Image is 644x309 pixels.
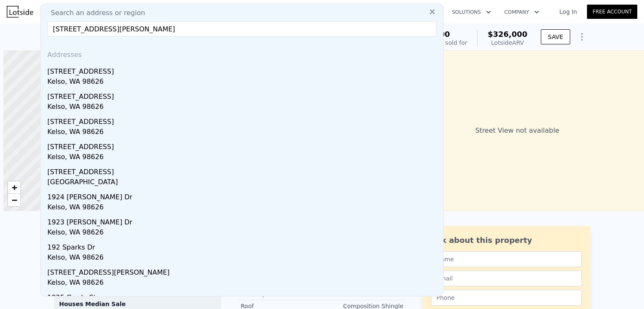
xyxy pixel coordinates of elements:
button: Show Options [574,28,590,45]
div: Addresses [44,43,440,63]
input: Enter an address, city, region, neighborhood or zip code [47,21,436,36]
div: Kelso, WA 98626 [47,127,440,139]
div: [STREET_ADDRESS] [47,113,440,127]
img: Lotside [7,6,33,18]
a: Free Account [587,5,637,19]
div: [STREET_ADDRESS][PERSON_NAME] [47,264,440,278]
button: Company [498,5,546,20]
button: SAVE [541,29,570,44]
div: 1925 Grade St [47,289,440,303]
input: Email [431,270,582,286]
input: Name [431,251,582,267]
input: Phone [431,290,582,306]
button: Solutions [445,5,498,20]
div: Kelso, WA 98626 [47,152,440,164]
div: Kelso, WA 98626 [47,252,440,264]
div: Ask about this property [431,234,582,246]
span: − [12,195,17,205]
div: 1923 [PERSON_NAME] Dr [47,214,440,227]
div: [STREET_ADDRESS] [47,63,440,77]
a: Zoom out [8,194,21,206]
span: + [12,182,17,193]
div: [STREET_ADDRESS] [47,164,440,177]
a: Log In [549,8,587,16]
div: [STREET_ADDRESS] [47,88,440,102]
div: Kelso, WA 98626 [47,227,440,239]
a: Zoom in [8,181,21,194]
div: Kelso, WA 98626 [47,278,440,289]
div: [STREET_ADDRESS] [47,139,440,152]
div: 1924 [PERSON_NAME] Dr [47,189,440,202]
span: $326,000 [488,30,527,39]
div: Houses Median Sale [59,300,216,308]
div: Kelso, WA 98626 [47,102,440,113]
span: Search an address or region [44,8,145,18]
div: 192 Sparks Dr [47,239,440,252]
div: [GEOGRAPHIC_DATA] [47,177,440,189]
div: Kelso, WA 98626 [47,77,440,88]
div: Kelso, WA 98626 [47,202,440,214]
div: Lotside ARV [488,39,527,47]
